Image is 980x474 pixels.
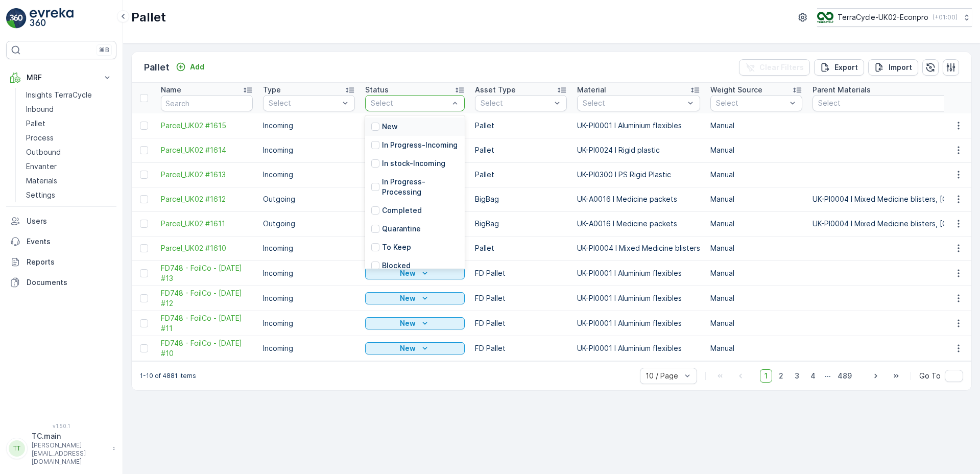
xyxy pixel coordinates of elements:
p: UK-PI0024 I Rigid plastic [577,145,700,155]
p: Weight Source [710,85,762,95]
p: Users [27,216,112,226]
p: Settings [26,190,55,200]
p: ⌘B [99,46,109,54]
p: Export [834,62,858,73]
p: Incoming [263,243,355,253]
p: Name [161,85,181,95]
a: Parcel_UK02 #1614 [161,145,253,155]
a: Parcel_UK02 #1615 [161,121,253,131]
a: FD748 - FoilCo - 15.09.2025 #12 [161,288,253,309]
p: Manual [710,145,802,155]
a: Events [6,231,116,252]
a: Users [6,211,116,231]
p: Documents [27,277,112,288]
p: Manual [710,194,802,204]
div: Toggle Row Selected [140,146,148,154]
p: Manual [710,121,802,131]
p: Parent Materials [812,85,871,95]
p: Incoming [263,145,355,155]
p: Type [263,85,281,95]
p: In Progress-Processing [382,177,459,197]
p: In Progress-Incoming [382,140,458,150]
p: Pallet [475,170,567,180]
span: FD748 - FoilCo - [DATE] #11 [161,313,253,334]
p: Incoming [263,293,355,303]
p: UK-A0016 I Medicine packets [577,219,700,229]
p: Outgoing [263,219,355,229]
p: In stock-Incoming [382,158,445,169]
p: Incoming [263,268,355,278]
p: Inbound [26,104,54,114]
span: FD748 - FoilCo - [DATE] #12 [161,288,253,309]
p: Outbound [26,147,61,157]
p: ( +01:00 ) [933,13,958,21]
p: Manual [710,219,802,229]
p: UK-PI0001 I Aluminium flexibles [577,121,700,131]
p: Select [583,98,684,108]
a: Process [22,131,116,145]
p: Manual [710,343,802,353]
p: BigBag [475,219,567,229]
button: Export [814,59,864,76]
a: FD748 - FoilCo - 15.09.2025 #10 [161,338,253,359]
p: Materials [26,176,57,186]
p: Events [27,236,112,247]
p: Outgoing [263,194,355,204]
span: 4 [806,369,820,383]
div: Toggle Row Selected [140,220,148,228]
div: Toggle Row Selected [140,122,148,130]
div: Toggle Row Selected [140,319,148,327]
p: Pallet [475,121,567,131]
p: BigBag [475,194,567,204]
p: Pallet [131,9,166,26]
p: To Keep [382,242,411,252]
a: FD748 - FoilCo - 15.09.2025 #13 [161,263,253,283]
p: New [400,318,416,328]
p: Incoming [263,170,355,180]
div: Toggle Row Selected [140,195,148,203]
button: Clear Filters [739,59,810,76]
p: Asset Type [475,85,516,95]
button: Import [868,59,918,76]
a: Reports [6,252,116,272]
div: Toggle Row Selected [140,171,148,179]
p: Incoming [263,121,355,131]
p: Process [26,133,54,143]
p: Select [371,98,449,108]
p: Blocked [382,260,411,271]
p: New [400,268,416,278]
div: Toggle Row Selected [140,269,148,277]
a: Envanter [22,159,116,174]
div: TT [9,440,25,457]
a: Parcel_UK02 #1613 [161,170,253,180]
button: TTTC.main[PERSON_NAME][EMAIL_ADDRESS][DOMAIN_NAME] [6,431,116,466]
button: MRF [6,67,116,88]
p: Select [481,98,551,108]
a: Materials [22,174,116,188]
div: Toggle Row Selected [140,244,148,252]
p: Manual [710,318,802,328]
span: FD748 - FoilCo - [DATE] #13 [161,263,253,283]
p: Pallet [475,243,567,253]
a: Settings [22,188,116,202]
span: 489 [833,369,856,383]
p: New [400,343,416,353]
button: New [365,267,465,279]
p: UK-A0016 I Medicine packets [577,194,700,204]
p: 1-10 of 4881 items [140,372,196,380]
p: Quarantine [382,224,421,234]
p: Manual [710,293,802,303]
p: TerraCycle-UK02-Econpro [838,12,928,22]
p: UK-PI0001 I Aluminium flexibles [577,293,700,303]
a: Parcel_UK02 #1612 [161,194,253,204]
button: New [365,292,465,304]
p: Envanter [26,161,57,172]
p: Manual [710,243,802,253]
img: logo_light-DOdMpM7g.png [30,8,74,29]
span: Parcel_UK02 #1610 [161,243,253,253]
p: FD Pallet [475,293,567,303]
span: FD748 - FoilCo - [DATE] #10 [161,338,253,359]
